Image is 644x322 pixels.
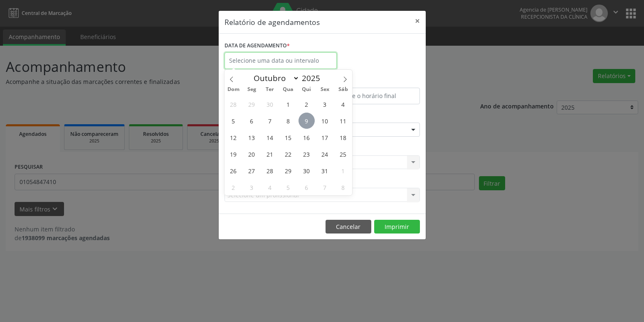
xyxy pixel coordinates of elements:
input: Year [299,73,327,84]
span: Outubro 21, 2025 [262,146,278,162]
span: Novembro 1, 2025 [335,162,351,179]
span: Outubro 4, 2025 [335,96,351,112]
span: Outubro 12, 2025 [225,129,242,145]
span: Setembro 28, 2025 [225,96,242,112]
span: Novembro 3, 2025 [244,179,260,195]
span: Ter [261,87,279,92]
span: Setembro 29, 2025 [244,96,260,112]
span: Outubro 15, 2025 [280,129,296,145]
span: Novembro 6, 2025 [299,179,315,195]
span: Outubro 1, 2025 [280,96,296,112]
label: DATA DE AGENDAMENTO [225,39,290,52]
span: Qua [279,87,297,92]
span: Outubro 26, 2025 [225,162,242,179]
select: Month [250,72,300,84]
span: Outubro 6, 2025 [244,113,260,129]
span: Novembro 7, 2025 [317,179,333,195]
span: Sex [316,87,334,92]
span: Outubro 14, 2025 [262,129,278,145]
button: Imprimir [374,220,420,234]
h5: Relatório de agendamentos [225,17,320,27]
span: Novembro 5, 2025 [280,179,296,195]
span: Outubro 17, 2025 [317,129,333,145]
span: Outubro 2, 2025 [299,96,315,112]
span: Outubro 18, 2025 [335,129,351,145]
span: Outubro 16, 2025 [299,129,315,145]
span: Outubro 25, 2025 [335,146,351,162]
span: Outubro 3, 2025 [317,96,333,112]
span: Outubro 30, 2025 [299,162,315,179]
span: Outubro 23, 2025 [299,146,315,162]
span: Outubro 8, 2025 [280,113,296,129]
span: Novembro 2, 2025 [225,179,242,195]
span: Outubro 9, 2025 [299,113,315,129]
span: Outubro 11, 2025 [335,113,351,129]
span: Outubro 27, 2025 [244,162,260,179]
button: Close [409,11,426,31]
span: Outubro 10, 2025 [317,113,333,129]
span: Outubro 7, 2025 [262,113,278,129]
span: Outubro 29, 2025 [280,162,296,179]
span: Qui [297,87,316,92]
span: Outubro 13, 2025 [244,129,260,145]
span: Seg [242,87,261,92]
button: Cancelar [326,220,371,234]
span: Novembro 4, 2025 [262,179,278,195]
span: Setembro 30, 2025 [262,96,278,112]
label: ATÉ [324,75,420,88]
span: Outubro 24, 2025 [317,146,333,162]
span: Novembro 8, 2025 [335,179,351,195]
span: Outubro 22, 2025 [280,146,296,162]
input: Selecione uma data ou intervalo [225,52,337,69]
span: Outubro 31, 2025 [317,162,333,179]
span: Outubro 5, 2025 [225,113,242,129]
span: Sáb [334,87,352,92]
span: Dom [225,87,243,92]
span: Outubro 28, 2025 [262,162,278,179]
span: Outubro 20, 2025 [244,146,260,162]
span: Outubro 19, 2025 [225,146,242,162]
input: Selecione o horário final [324,88,420,104]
